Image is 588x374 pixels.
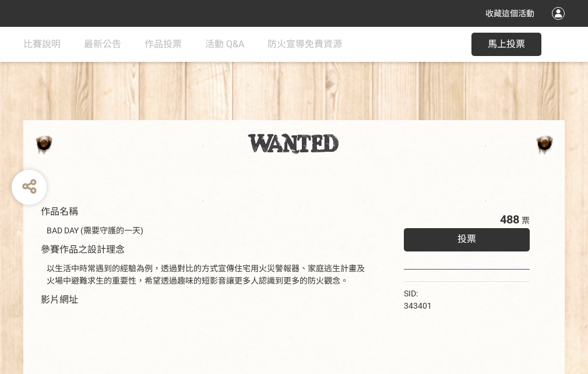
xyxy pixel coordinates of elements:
span: 作品投票 [145,39,182,50]
iframe: Facebook Share [435,288,493,299]
a: 比賽說明 [23,27,61,62]
button: 馬上投票 [471,33,541,56]
span: 作品名稱 [41,206,78,217]
div: 以生活中時常遇到的經驗為例，透過對比的方式宣傳住宅用火災警報器、家庭逃生計畫及火場中避難求生的重要性，希望透過趣味的短影音讓更多人認識到更多的防火觀念。 [47,263,369,287]
a: 防火宣導免費資源 [267,27,342,62]
a: 活動 Q&A [205,27,244,62]
span: 影片網址 [41,294,78,305]
span: 收藏這個活動 [485,9,534,18]
div: BAD DAY (需要守護的一天) [47,225,369,237]
a: 最新公告 [84,27,121,62]
a: 作品投票 [145,27,182,62]
span: 比賽說明 [23,39,61,50]
span: 參賽作品之設計理念 [41,244,125,255]
span: 投票 [457,233,476,244]
span: SID: 343401 [404,289,432,310]
span: 最新公告 [84,39,121,50]
span: 票 [522,216,530,225]
span: 488 [500,212,519,226]
span: 馬上投票 [488,39,525,50]
span: 活動 Q&A [205,39,244,50]
span: 防火宣導免費資源 [267,39,342,50]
